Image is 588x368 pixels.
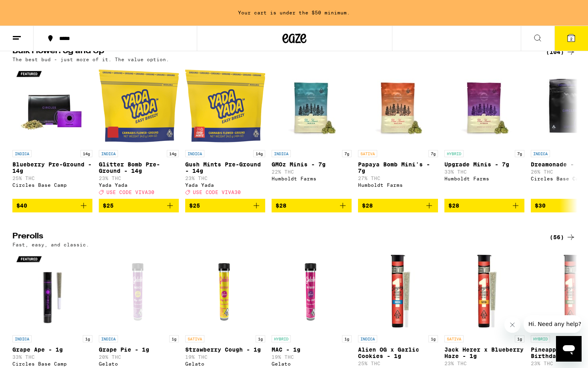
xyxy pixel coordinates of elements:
[272,169,352,174] p: 22% THC
[272,66,352,146] img: Humboldt Farms - GMOz Minis - 7g
[444,346,524,359] p: Jack Herer x Blueberry Haze - 1g
[358,182,438,188] div: Humboldt Farms
[12,199,92,212] button: Add to bag
[256,335,265,342] p: 1g
[428,150,438,157] p: 7g
[342,335,352,342] p: 1g
[185,66,265,199] a: Open page for Gush Mints Pre-Ground - 14g from Yada Yada
[185,199,265,212] button: Add to bag
[99,199,179,212] button: Add to bag
[80,150,92,157] p: 14g
[189,202,200,209] span: $25
[12,66,92,199] a: Open page for Blueberry Pre-Ground - 14g from Circles Base Camp
[12,150,32,157] p: INDICA
[444,251,524,331] img: Fleetwood - Jack Herer x Blueberry Haze - 1g
[556,336,582,362] iframe: Button to launch messaging window
[185,251,265,331] img: Gelato - Strawberry Cough - 1g
[99,66,179,199] a: Open page for Glitter Bomb Pre-Ground - 14g from Yada Yada
[12,232,536,242] h2: Prerolls
[99,346,179,353] p: Grape Pie - 1g
[12,161,92,174] p: Blueberry Pre-Ground - 14g
[12,361,92,366] div: Circles Base Camp
[272,176,352,181] div: Humboldt Farms
[185,346,265,353] p: Strawberry Cough - 1g
[12,47,536,57] h2: Bulk Flower: 5g and Up
[358,251,438,331] img: Fleetwood - Alien OG x Garlic Cookies - 1g
[16,202,27,209] span: $40
[99,176,179,181] p: 23% THC
[272,66,352,199] a: Open page for GMOz Minis - 7g from Humboldt Farms
[12,182,92,188] div: Circles Base Camp
[272,199,352,212] button: Add to bag
[444,169,524,174] p: 33% THC
[272,161,352,168] p: GMOz Minis - 7g
[444,361,524,366] p: 23% THC
[448,202,459,209] span: $28
[272,361,352,366] div: Gelato
[550,232,576,242] a: (56)
[515,335,524,342] p: 1g
[169,335,179,342] p: 1g
[444,176,524,181] div: Humboldt Farms
[99,150,118,157] p: INDICA
[167,150,179,157] p: 14g
[444,335,464,342] p: SATIVA
[515,150,524,157] p: 7g
[12,354,92,360] p: 33% THC
[272,251,352,331] img: Gelato - MAC - 1g
[362,202,373,209] span: $28
[99,66,179,146] img: Yada Yada - Glitter Bomb Pre-Ground - 14g
[272,335,291,342] p: HYBRID
[185,161,265,174] p: Gush Mints Pre-Ground - 14g
[358,346,438,359] p: Alien OG x Garlic Cookies - 1g
[193,190,241,195] span: USE CODE VIVA30
[185,335,204,342] p: SATIVA
[272,354,352,360] p: 19% THC
[531,150,550,157] p: INDICA
[185,182,265,188] div: Yada Yada
[444,161,524,168] p: Upgrade Minis - 7g
[12,66,92,146] img: Circles Base Camp - Blueberry Pre-Ground - 14g
[358,361,438,366] p: 25% THC
[12,57,169,62] p: The best bud - just more of it. The value option.
[99,161,179,174] p: Glitter Bomb Pre-Ground - 14g
[12,176,92,181] p: 25% THC
[99,354,179,360] p: 20% THC
[444,199,524,212] button: Add to bag
[444,66,524,146] img: Humboldt Farms - Upgrade Minis - 7g
[99,361,179,366] div: Gelato
[358,199,438,212] button: Add to bag
[531,335,550,342] p: HYBRID
[253,150,265,157] p: 14g
[358,66,438,199] a: Open page for Papaya Bomb Mini's - 7g from Humboldt Farms
[185,361,265,366] div: Gelato
[358,150,377,157] p: SATIVA
[358,176,438,181] p: 27% THC
[428,335,438,342] p: 1g
[504,317,520,333] iframe: Close message
[358,161,438,174] p: Papaya Bomb Mini's - 7g
[554,26,588,51] button: 2
[272,150,291,157] p: INDICA
[103,202,114,209] span: $25
[546,47,576,57] a: (104)
[358,335,377,342] p: INDICA
[12,251,92,331] img: Circles Base Camp - Grape Ape - 1g
[185,150,204,157] p: INDICA
[524,315,582,333] iframe: Message from company
[12,242,89,247] p: Fast, easy, and classic.
[106,190,154,195] span: USE CODE VIVA30
[535,202,546,209] span: $30
[99,335,118,342] p: INDICA
[342,150,352,157] p: 7g
[83,335,92,342] p: 1g
[185,66,265,146] img: Yada Yada - Gush Mints Pre-Ground - 14g
[99,182,179,188] div: Yada Yada
[444,66,524,199] a: Open page for Upgrade Minis - 7g from Humboldt Farms
[185,176,265,181] p: 23% THC
[185,354,265,360] p: 19% THC
[272,346,352,353] p: MAC - 1g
